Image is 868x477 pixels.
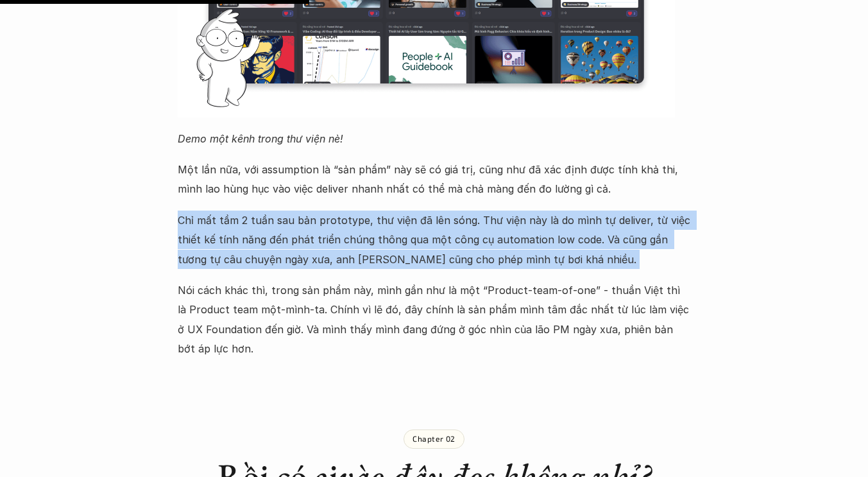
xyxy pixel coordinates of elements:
p: Một lần nữa, với assumption là “sản phẩm” này sẽ có giá trị, cũng như đã xác định được tính khả t... [178,160,691,199]
p: Chapter 02 [413,434,455,443]
p: Nói cách khác thì, trong sản phẩm này, mình gần như là một “Product-team-of-one” - thuần Việt thì... [178,281,691,359]
p: Chỉ mất tầm 2 tuần sau bản prototype, thư viện đã lên sóng. Thư viện này là do mình tự deliver, t... [178,211,691,269]
em: Demo một kênh trong thư viện nè! [178,132,343,145]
